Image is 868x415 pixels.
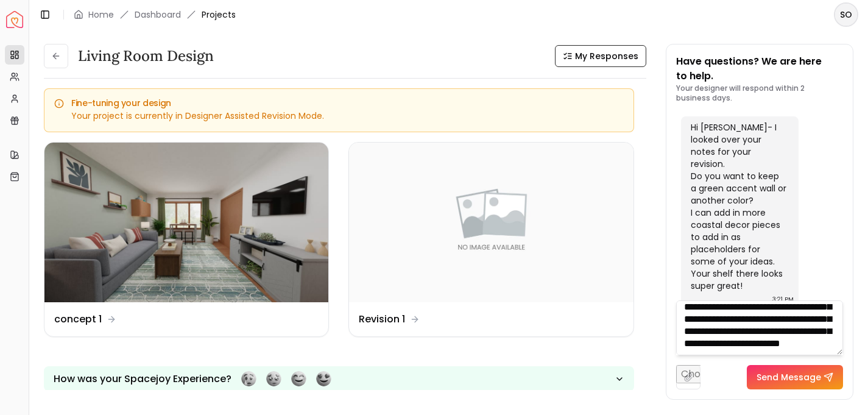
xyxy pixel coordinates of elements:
div: 3:21 PM [772,293,794,305]
a: Home [88,9,114,21]
dd: concept 1 [54,312,102,327]
button: How was your Spacejoy Experience?Feeling terribleFeeling badFeeling goodFeeling awesome [44,366,634,391]
span: Projects [202,9,236,21]
span: My Responses [575,50,638,62]
button: SO [834,2,858,27]
h3: Living Room design [78,46,214,66]
button: Send Message [747,365,843,389]
span: SO [835,4,857,26]
p: How was your Spacejoy Experience? [54,372,231,386]
a: Dashboard [135,9,181,21]
nav: breadcrumb [74,9,236,21]
img: Revision 1 [349,143,633,302]
img: concept 1 [44,143,328,302]
p: Have questions? We are here to help. [676,54,843,83]
h5: Fine-tuning your design [54,99,624,107]
p: Your designer will respond within 2 business days. [676,83,843,103]
div: Hi [PERSON_NAME]- I looked over your notes for your revision. Do you want to keep a green accent ... [691,121,787,292]
a: Spacejoy [6,11,23,28]
div: Your project is currently in Designer Assisted Revision Mode. [54,110,624,122]
img: Spacejoy Logo [6,11,23,28]
button: My Responses [555,45,646,67]
dd: Revision 1 [359,312,405,327]
a: concept 1concept 1 [44,142,329,337]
